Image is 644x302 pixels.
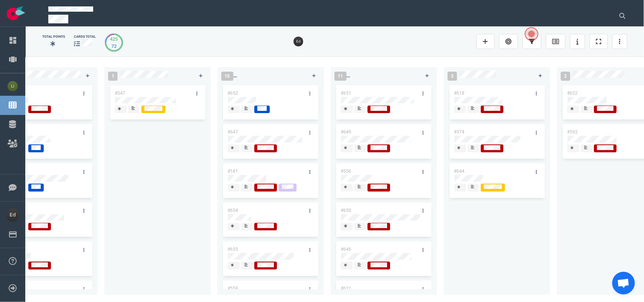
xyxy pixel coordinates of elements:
img: 26 [294,37,303,46]
a: #655 [228,247,238,252]
a: #618 [454,90,465,96]
span: 3 [448,72,457,81]
div: Total Points [42,34,65,39]
a: #647 [228,129,238,135]
a: #622 [567,90,578,96]
button: Open the dialog [525,27,538,41]
div: 425 [110,35,118,43]
a: #650 [341,208,352,213]
a: #574 [454,129,465,135]
span: 11 [335,72,347,81]
a: #181 [228,169,238,174]
div: Aprire la chat [612,272,635,294]
a: #651 [341,90,352,96]
a: #558 [228,286,238,291]
a: #646 [341,247,352,252]
div: 72 [110,43,118,50]
span: 2 [561,72,570,81]
a: #652 [228,90,238,96]
a: #654 [228,208,238,213]
a: #649 [341,129,352,135]
div: cards total [74,34,96,39]
span: 15 [221,72,234,81]
a: #592 [567,129,578,135]
a: #621 [341,286,352,291]
span: 1 [108,72,118,81]
a: #547 [115,90,125,96]
a: #556 [341,169,352,174]
a: #644 [454,169,465,174]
